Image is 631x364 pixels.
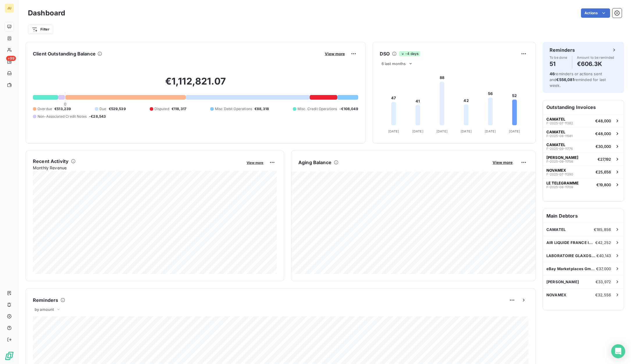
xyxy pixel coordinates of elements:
span: [PERSON_NAME] [546,279,579,284]
button: CAMATELF-2025-09-11776€30,000 [543,140,624,153]
span: View more [247,161,263,165]
span: €33,972 [596,279,611,284]
span: Due [99,106,106,112]
tspan: [DATE] [485,129,496,133]
span: Overdue [38,106,52,112]
span: F-2025-07-11382 [546,121,573,125]
span: +99 [6,56,16,61]
h6: Recent Activity [33,158,69,165]
span: CAMATEL [546,142,565,147]
span: Misc. Credit Operations [297,106,337,112]
span: LABORATOIRE GLAXOSMITHKLINE [546,253,596,258]
span: €88,318 [254,106,269,112]
span: NOVAMEX [546,293,566,297]
h6: DSO [380,50,390,57]
button: CAMATELF-2025-07-11382€48,000 [543,114,624,127]
button: View more [245,160,265,165]
span: Non-Associated Credit Notes [38,114,87,119]
span: reminders or actions sent and reminded for last week. [550,71,606,88]
span: €30,000 [596,144,611,149]
h2: €1,112,821.07 [33,76,358,93]
button: CAMATELF-2025-08-11561€48,000 [543,127,624,140]
span: €513,239 [54,106,71,112]
h6: Client Outstanding Balance [33,50,96,57]
span: €25,656 [596,170,611,174]
span: €37,000 [596,266,611,271]
span: €529,539 [109,106,126,112]
span: eBay Marketplaces GmbH [546,266,596,271]
h6: Outstanding Invoices [543,100,624,114]
span: View more [493,160,513,165]
span: F-2025-08-11709 [546,185,573,189]
h6: Main Debtors [543,209,624,223]
button: Filter [28,25,53,34]
span: To be done [550,56,567,59]
tspan: [DATE] [436,129,448,133]
span: View more [325,51,345,56]
button: [PERSON_NAME]F-2025-09-11756€27,192 [543,153,624,165]
span: F-2025-07-11390 [546,173,573,176]
span: CAMATEL [546,130,565,134]
div: Open Intercom Messenger [611,344,625,358]
span: €19,800 [596,182,611,187]
span: €42,252 [595,240,611,245]
button: Actions [581,8,610,18]
span: Misc Debit Operations [215,106,252,112]
span: [PERSON_NAME] [546,155,578,160]
h4: €606.3K [577,59,614,69]
tspan: [DATE] [509,129,520,133]
span: €118,317 [172,106,186,112]
span: NOVAMEX [546,168,566,173]
span: Monthly Revenue [33,165,243,171]
span: €556,081 [556,77,574,82]
span: -4 days [399,51,420,56]
tspan: [DATE] [412,129,423,133]
h3: Dashboard [28,8,65,18]
button: LE TELEGRAMMEF-2025-08-11709€19,800 [543,178,624,191]
h4: 51 [550,59,567,69]
span: €27,192 [598,157,611,162]
span: CAMATEL [546,117,565,121]
span: AIR LIQUIDE FRANCE INDUSTRIE [546,240,595,245]
div: JU [5,3,14,13]
span: €185,856 [594,227,611,232]
tspan: [DATE] [388,129,399,133]
span: by amount [35,307,54,312]
button: View more [323,51,347,56]
span: 6 last months [382,61,406,66]
span: €48,000 [595,131,611,136]
span: LE TELEGRAMME [546,181,579,185]
span: F-2025-09-11756 [546,160,573,163]
span: F-2025-09-11776 [546,147,573,150]
tspan: [DATE] [461,129,472,133]
span: Disputed [154,106,169,112]
span: CAMATEL [546,227,566,232]
h6: Aging Balance [298,159,331,166]
span: €48,000 [595,119,611,123]
span: -€28,543 [89,114,106,119]
span: 46 [550,71,555,76]
span: 0 [64,102,66,106]
span: Amount to be reminded [577,56,614,59]
span: -€108,049 [339,106,358,112]
button: NOVAMEXF-2025-07-11390€25,656 [543,165,624,178]
h6: Reminders [550,46,575,53]
img: Logo LeanPay [5,351,14,361]
span: €32,556 [595,293,611,297]
button: View more [491,160,514,165]
span: F-2025-08-11561 [546,134,573,138]
span: €40,143 [596,253,611,258]
h6: Reminders [33,297,58,304]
